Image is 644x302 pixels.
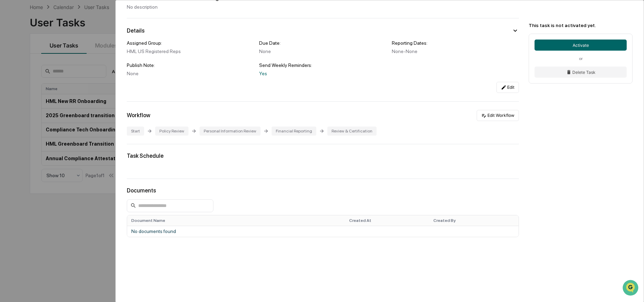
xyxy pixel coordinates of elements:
[259,62,386,68] div: Send Weekly Reminders:
[529,23,633,28] div: This task is not activated yet.
[535,40,627,51] button: Activate
[392,49,417,54] span: None - None
[127,27,144,34] div: Details
[7,53,19,66] img: 1746055101610-c473b297-6a78-478c-a979-82029cc54cd1
[477,110,519,121] button: Edit Workflow
[7,101,12,107] div: 🔎
[4,98,46,110] a: 🔎Data Lookup
[622,279,641,298] iframe: Open customer support
[49,117,84,123] a: Powered byPylon
[50,88,56,94] div: 🗄️
[7,15,126,26] p: How can we help?
[127,49,254,54] div: HML US Registered Reps
[4,85,47,97] a: 🖐️Preclearance
[14,101,44,107] span: Data Lookup
[69,118,84,123] span: Pylon
[127,112,150,119] div: Workflow
[127,71,254,76] div: None
[7,88,12,94] div: 🖐️
[18,32,114,39] input: Clear
[259,71,386,76] div: Yes
[127,226,519,237] td: No documents found
[200,127,261,136] div: Personal Information Review
[57,87,86,94] span: Attestations
[127,4,243,10] div: No description
[345,215,429,226] th: Created At
[127,215,345,226] th: Document Name
[259,49,386,54] div: None
[272,127,316,136] div: Financial Reporting
[535,67,627,78] button: Delete Task
[118,55,126,63] button: Start new chat
[47,85,89,97] a: 🗄️Attestations
[155,127,188,136] div: Policy Review
[535,56,627,61] div: or
[24,60,88,66] div: We're available if you need us!
[127,187,519,194] div: Documents
[127,127,144,136] div: Start
[327,127,377,136] div: Review & Certification
[429,215,519,226] th: Created By
[127,40,254,46] div: Assigned Group:
[127,62,254,68] div: Publish Note:
[496,82,519,93] button: Edit
[127,153,519,159] div: Task Schedule
[24,53,114,60] div: Start new chat
[259,40,386,46] div: Due Date:
[14,87,45,94] span: Preclearance
[392,40,519,46] div: Reporting Dates:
